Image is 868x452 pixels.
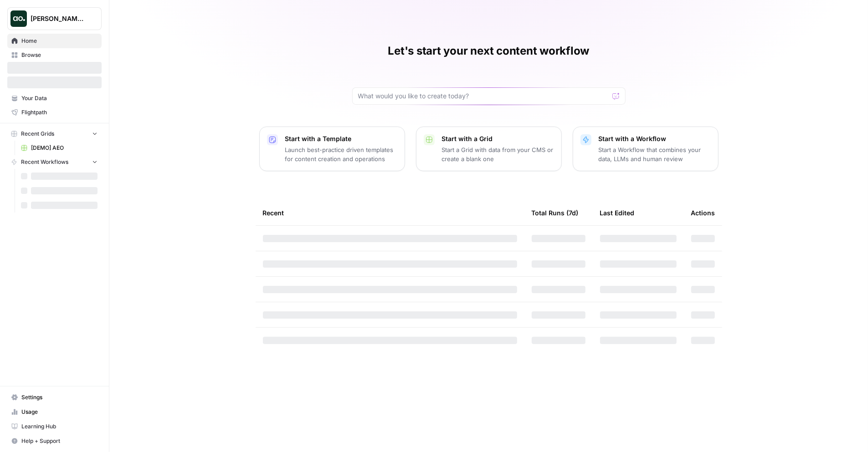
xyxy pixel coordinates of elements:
[7,105,102,120] a: Flightpath
[7,91,102,106] a: Your Data
[416,127,562,171] button: Start with a GridStart a Grid with data from your CMS or create a blank one
[21,408,98,416] span: Usage
[7,405,102,419] a: Usage
[21,130,54,138] span: Recent Grids
[21,422,98,431] span: Learning Hub
[388,44,590,58] h1: Let's start your next content workflow
[17,141,102,155] a: [DEMO] AEO
[31,144,98,152] span: [DEMO] AEO
[7,390,102,405] a: Settings
[285,134,397,143] p: Start with a Template
[31,14,86,23] span: [PERSON_NAME] Test
[21,158,68,166] span: Recent Workflows
[7,7,102,30] button: Workspace: Dillon Test
[442,145,554,163] p: Start a Grid with data from your CMS or create a blank one
[21,393,98,401] span: Settings
[599,134,711,143] p: Start with a Workflow
[21,94,98,102] span: Your Data
[21,51,98,59] span: Browse
[532,200,579,225] div: Total Runs (7d)
[21,37,98,45] span: Home
[7,127,102,141] button: Recent Grids
[7,34,102,48] a: Home
[573,127,719,171] button: Start with a WorkflowStart a Workflow that combines your data, LLMs and human review
[691,200,715,225] div: Actions
[10,10,27,27] img: Dillon Test Logo
[21,108,98,117] span: Flightpath
[285,145,397,163] p: Launch best-practice driven templates for content creation and operations
[7,434,102,448] button: Help + Support
[7,419,102,434] a: Learning Hub
[7,48,102,62] a: Browse
[263,200,517,225] div: Recent
[600,200,635,225] div: Last Edited
[21,437,98,445] span: Help + Support
[599,145,711,163] p: Start a Workflow that combines your data, LLMs and human review
[358,91,609,101] input: What would you like to create today?
[259,127,405,171] button: Start with a TemplateLaunch best-practice driven templates for content creation and operations
[442,134,554,143] p: Start with a Grid
[7,155,102,169] button: Recent Workflows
